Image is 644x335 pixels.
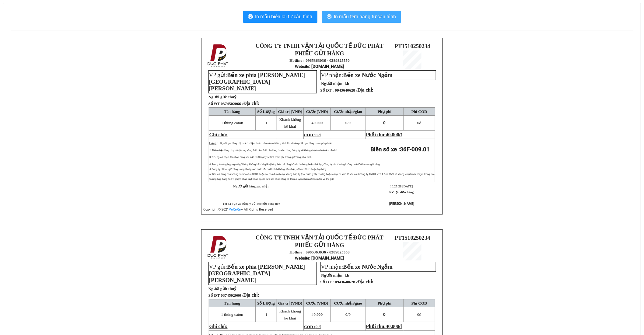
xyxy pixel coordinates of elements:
[395,43,430,49] span: PT1510250234
[417,120,419,125] span: 0
[357,87,373,92] span: Địa chỉ:
[383,120,386,125] span: 0
[295,256,310,260] span: Website
[417,312,419,317] span: 0
[366,324,402,329] span: Phải thu:
[289,250,350,254] strong: Hotline : 0965363036 - 0389825550
[228,286,236,291] span: thuỷ
[256,43,383,49] strong: CÔNG TY TNHH VẬN TẢI QUỐC TẾ ĐỨC PHÁT
[255,13,313,20] span: In mẫu biên lai tự cấu hình
[289,58,350,63] strong: Hotline : 0965363036 - 0389825550
[395,235,430,241] span: PT1510250234
[209,263,305,283] span: VP gửi:
[248,14,253,20] span: printer
[411,301,427,305] span: Phí COD
[378,301,391,305] span: Phụ phí
[217,142,332,145] span: 1: Người gửi hàng chịu trách nhiệm hoàn toàn về mọi thông tin kê khai trên phiếu gửi hàng trước p...
[278,109,303,114] span: Giá trị (VNĐ)
[335,280,374,284] span: 0943640628 /
[221,312,243,317] span: 1 thùng caton
[312,312,323,317] span: 40.000
[224,301,240,305] span: Tên hàng
[279,309,301,320] span: Khách không kê khai
[209,72,305,92] span: VP gửi:
[206,43,231,68] img: logo
[209,173,435,180] span: 6: Đối với hàng hoá không có hoá đơn GTGT hoặc có hoá đơn nhưng không hợp lệ (do quản lý thị trườ...
[209,263,305,283] span: Bến xe phía [PERSON_NAME][GEOGRAPHIC_DATA][PERSON_NAME]
[304,133,321,137] span: COD :
[312,120,323,125] span: 40.000
[228,95,236,99] span: thuỷ
[209,149,338,152] span: 2: Phiếu nhận hàng có giá trị trong vòng 24h. Sau 24h nếu hàng hóa hư hỏng Công ty sẽ không chịu ...
[345,120,351,125] span: 0/
[366,132,402,137] span: Phải thu:
[208,293,259,298] strong: Số ĐT:
[321,263,393,270] span: VP nhận:
[208,95,227,99] strong: Người gửi:
[221,101,259,106] span: 0374502066 /
[345,273,349,277] span: kh
[265,120,268,125] span: 1
[400,146,430,153] span: 36F-009.01
[389,190,414,194] strong: NV tạo đơn hàng
[386,132,399,137] span: 40.000
[229,208,241,211] a: VeXeRe
[209,72,305,92] span: Bến xe phía [PERSON_NAME][GEOGRAPHIC_DATA][PERSON_NAME]
[334,109,362,114] span: Cước nhận/giao
[327,14,332,20] span: printer
[399,324,402,329] span: đ
[306,301,328,305] span: Cước (VNĐ)
[243,292,259,298] span: Địa chỉ:
[209,132,228,137] span: Ghi chú:
[257,109,275,114] span: Số Lượng
[295,64,310,69] span: Website
[378,109,391,114] span: Phụ phí
[357,279,373,284] span: Địa chỉ:
[233,185,270,188] strong: Người gửi hàng xác nhận
[316,133,321,137] span: 0 đ
[321,72,393,78] span: VP nhận:
[383,312,386,317] span: 0
[390,185,413,188] span: 16:25:28 [DATE]
[206,235,231,260] img: logo
[295,242,344,248] strong: PHIẾU GỬI HÀNG
[321,273,344,277] strong: Người nhận:
[316,324,321,329] span: 0 đ
[321,81,344,86] strong: Người nhận:
[278,301,303,305] span: Giá trị (VNĐ)
[390,202,415,206] strong: [PERSON_NAME]
[224,109,240,114] span: Tên hàng
[209,163,381,166] span: 4: Trong trường hợp người gửi hàng không kê khai giá trị hàng hóa mà hàng hóa bị hư hỏng hoặc thấ...
[209,142,216,145] span: Lưu ý:
[334,301,362,305] span: Cước nhận/giao
[295,64,344,69] strong: : [DOMAIN_NAME]
[209,168,327,171] span: 5: Công ty chỉ lưu giữ hàng trong thời gian 1 tuần nếu quý khách không đến nhận, sẽ lưu về kho ho...
[221,120,243,125] span: 1 thùng caton
[243,11,317,23] button: printerIn mẫu biên lai tự cấu hình
[343,263,393,270] span: Bến xe Nước Ngầm
[243,101,259,106] span: Địa chỉ:
[335,88,374,92] span: 0943640628 /
[411,109,427,114] span: Phí COD
[221,293,259,298] span: 0374502066 /
[322,11,401,23] button: printerIn mẫu tem hàng tự cấu hình
[265,312,268,317] span: 1
[386,324,399,329] span: 40.000
[334,13,396,20] span: In mẫu tem hàng tự cấu hình
[349,120,351,125] span: 0
[399,132,402,137] span: đ
[320,280,334,284] strong: Số ĐT :
[417,120,421,125] span: đ
[256,234,383,241] strong: CÔNG TY TNHH VẬN TẢI QUỐC TẾ ĐỨC PHÁT
[343,72,393,78] span: Bến xe Nước Ngầm
[209,156,312,159] span: 3: Nếu người nhận đến nhận hàng sau 24h thì Công ty sẽ tính thêm phí trông giữ hàng phát sinh.
[295,50,344,57] strong: PHIẾU GỬI HÀNG
[279,117,301,129] span: Khách không kê khai
[349,312,351,317] span: 0
[306,109,328,114] span: Cước (VNĐ)
[295,256,344,260] strong: : [DOMAIN_NAME]
[345,312,351,317] span: 0/
[203,208,273,211] span: Copyright © 2021 – All Rights Reserved
[417,312,421,317] span: đ
[345,81,349,86] span: kh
